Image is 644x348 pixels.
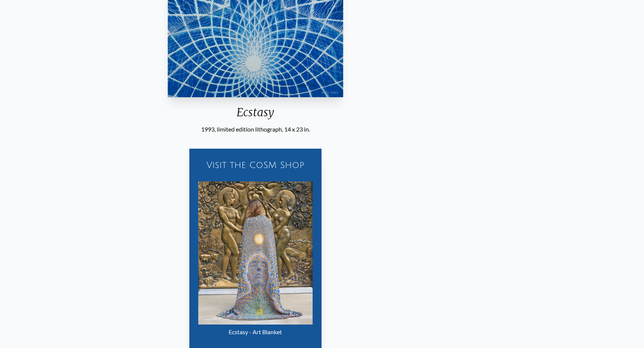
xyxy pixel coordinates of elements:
div: Ecstasy [165,105,346,125]
a: Ecstasy - Art Blanket [198,181,313,339]
a: Visit the CoSM Shop [194,153,317,177]
div: Ecstasy - Art Blanket [198,325,313,339]
div: 1993, limited edition lithograph, 14 x 23 in. [165,125,346,134]
img: Ecstasy - Art Blanket [198,181,313,325]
